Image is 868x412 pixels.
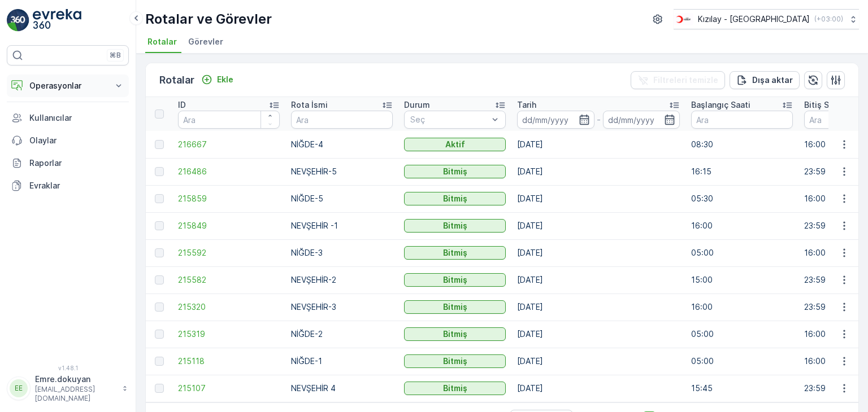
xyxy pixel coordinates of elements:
td: 15:00 [685,266,798,293]
button: Operasyonlar [7,74,129,97]
button: Kızılay - [GEOGRAPHIC_DATA](+03:00) [674,9,859,29]
td: 05:00 [685,239,798,266]
td: NEVŞEHİR-5 [285,158,398,185]
button: Bitmiş [404,246,506,260]
p: ⌘B [110,51,121,60]
a: Evraklar [7,174,129,197]
p: Filtreleri temizle [653,74,718,86]
a: 216486 [178,166,280,177]
a: 215118 [178,356,280,367]
div: Toggle Row Selected [155,303,164,312]
p: Bitmiş [443,274,467,286]
img: logo_light-DOdMpM7g.png [33,9,81,32]
p: Durum [404,99,430,111]
div: Toggle Row Selected [155,275,164,284]
a: 215107 [178,383,280,394]
a: 215859 [178,193,280,204]
p: Bitmiş [443,356,467,367]
td: 05:00 [685,321,798,348]
td: NİĞDE-2 [285,321,398,348]
div: Toggle Row Selected [155,248,164,257]
td: [DATE] [511,239,685,266]
td: 16:15 [685,158,798,185]
td: [DATE] [511,293,685,321]
p: Olaylar [29,135,124,146]
td: NEVŞEHİR-3 [285,293,398,321]
p: Bitmiş [443,193,467,204]
div: Toggle Row Selected [155,384,164,393]
td: 16:00 [685,293,798,321]
span: 216667 [178,139,280,150]
td: NEVŞEHİR -1 [285,212,398,239]
p: Kullanıcılar [29,112,124,124]
td: [DATE] [511,158,685,185]
button: Filtreleri temizle [631,71,725,89]
td: NEVŞEHİR 4 [285,375,398,402]
div: Toggle Row Selected [155,194,164,203]
input: dd/mm/yyyy [603,111,680,129]
p: Raporlar [29,157,124,169]
a: 215592 [178,247,280,258]
span: Görevler [188,36,223,47]
div: Toggle Row Selected [155,330,164,339]
p: Aktif [445,139,465,150]
div: EE [10,379,28,397]
p: Ekle [217,74,233,85]
button: Bitmiş [404,382,506,395]
input: Ara [291,111,393,129]
span: 215582 [178,274,280,286]
button: Dışa aktar [730,71,800,89]
img: k%C4%B1z%C4%B1lay_D5CCths_t1JZB0k.png [674,13,693,25]
input: Ara [691,111,793,129]
p: Dışa aktar [752,74,793,86]
span: Rotalar [147,36,177,47]
a: Raporlar [7,152,129,174]
td: [DATE] [511,266,685,293]
td: [DATE] [511,131,685,158]
p: [EMAIL_ADDRESS][DOMAIN_NAME] [35,385,116,403]
img: logo [7,9,29,32]
p: Tarih [517,99,536,111]
td: [DATE] [511,212,685,239]
p: Bitmiş [443,166,467,177]
button: Aktif [404,138,506,151]
button: Bitmiş [404,354,506,368]
a: 215849 [178,220,280,231]
button: Bitmiş [404,219,506,233]
a: 215320 [178,301,280,313]
p: - [597,113,601,126]
p: Bitmiş [443,301,467,313]
p: Emre.dokuyan [35,374,116,385]
td: [DATE] [511,321,685,348]
input: dd/mm/yyyy [517,111,594,129]
button: Bitmiş [404,327,506,341]
p: Bitmiş [443,328,467,340]
p: Bitmiş [443,383,467,394]
td: NİĞDE-5 [285,185,398,212]
p: Başlangıç Saati [691,99,750,111]
p: Rotalar ve Görevler [145,10,272,28]
input: Ara [178,111,280,129]
td: 05:00 [685,348,798,375]
button: EEEmre.dokuyan[EMAIL_ADDRESS][DOMAIN_NAME] [7,374,129,403]
td: NİĞDE-3 [285,239,398,266]
td: [DATE] [511,375,685,402]
p: Kızılay - [GEOGRAPHIC_DATA] [698,14,810,25]
button: Ekle [197,73,238,86]
a: 215319 [178,328,280,340]
p: Rotalar [159,72,194,88]
p: Bitmiş [443,220,467,231]
td: NİĞDE-1 [285,348,398,375]
p: Bitiş Saati [804,99,844,111]
td: 15:45 [685,375,798,402]
p: Seç [410,114,488,125]
div: Toggle Row Selected [155,167,164,176]
button: Bitmiş [404,165,506,178]
a: Kullanıcılar [7,107,129,129]
p: ID [178,99,186,111]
